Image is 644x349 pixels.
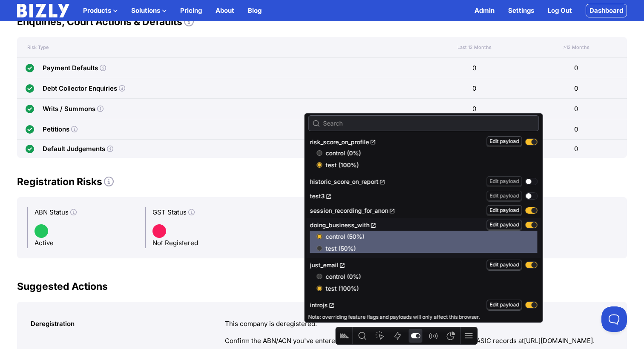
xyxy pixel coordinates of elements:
a: About [216,6,234,16]
div: Risk Type [17,44,424,50]
div: 0 [424,78,526,98]
div: 0 [525,58,627,78]
a: Blog [248,6,262,16]
div: 0 [525,140,627,158]
a: [URL][DOMAIN_NAME] [524,337,593,345]
div: 0 [424,58,526,78]
h2: Registration Risks [17,175,627,189]
iframe: Toggle Customer Support [601,306,627,332]
div: Payment Defaults [43,63,98,73]
a: Log Out [548,6,572,16]
p: This company is deregistered. [225,319,613,329]
h2: Suggested Actions [17,280,627,293]
div: Debt Collector Enquiries [43,83,117,94]
div: GST Status [152,207,256,217]
div: Not Registered [145,207,263,248]
div: ABN Status [34,207,138,217]
button: Products [83,6,118,16]
h2: Enquiries, Court Actions & Defaults [17,15,627,29]
div: Petitions [43,124,69,134]
div: Active [27,207,145,248]
span: Last 12 Months [457,44,492,50]
div: Writs / Summons [43,104,95,114]
p: Confirm the ABN/ACN you've entered is correct and double check with the official ASIC records at . [225,336,613,346]
a: Admin [474,6,494,16]
div: 0 [424,99,526,119]
button: Solutions [131,6,167,16]
div: 0 [525,78,627,98]
span: >12 Months [561,44,591,50]
a: Settings [508,6,534,16]
div: Default Judgements [43,144,105,154]
a: Pricing [180,6,202,16]
div: 0 [525,119,627,139]
a: Dashboard [586,4,627,17]
div: 0 [525,99,627,119]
